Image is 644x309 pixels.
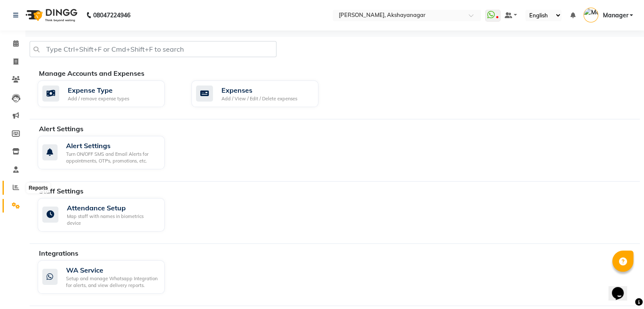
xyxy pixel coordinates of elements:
div: Turn ON/OFF SMS and Email Alerts for appointments, OTPs, promotions, etc. [66,151,158,165]
iframe: chat widget [608,275,636,301]
a: Expense TypeAdd / remove expense types [38,80,179,107]
div: Expense Type [68,85,129,95]
div: Setup and manage Whatsapp Integration for alerts, and view delivery reports. [66,275,158,289]
a: ExpensesAdd / View / Edit / Delete expenses [191,80,332,107]
div: Alert Settings [66,141,158,151]
input: Type Ctrl+Shift+F or Cmd+Shift+F to search [30,41,276,57]
div: Reports [27,183,50,193]
div: Add / remove expense types [68,95,129,102]
div: Expenses [221,85,297,95]
img: Manager [583,8,598,22]
div: Add / View / Edit / Delete expenses [221,95,297,102]
a: WA ServiceSetup and manage Whatsapp Integration for alerts, and view delivery reports. [38,260,179,294]
div: Attendance Setup [67,203,158,213]
div: Map staff with names in biometrics device [67,213,158,227]
span: Manager [603,11,628,20]
a: Alert SettingsTurn ON/OFF SMS and Email Alerts for appointments, OTPs, promotions, etc. [38,136,179,169]
b: 08047224946 [93,3,130,27]
div: WA Service [66,265,158,275]
img: logo [22,3,80,27]
a: Attendance SetupMap staff with names in biometrics device [38,198,179,232]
